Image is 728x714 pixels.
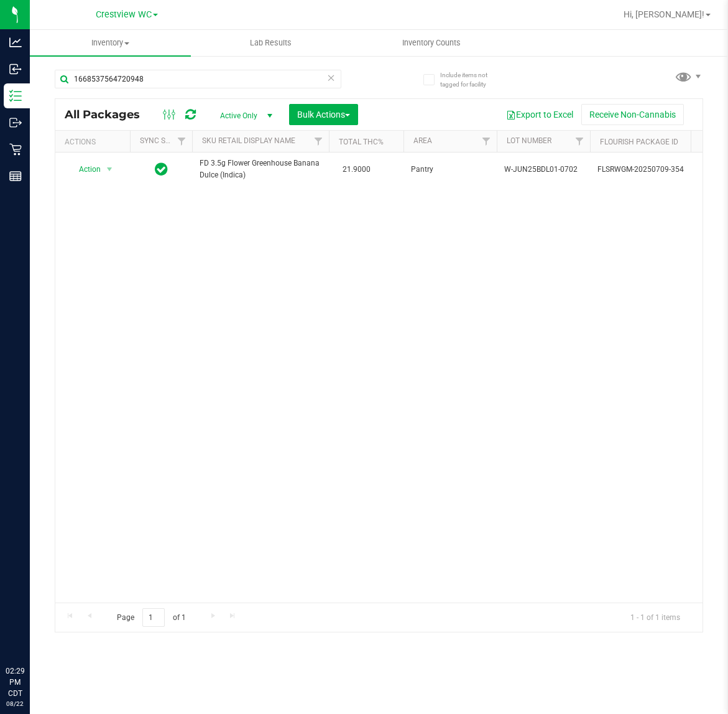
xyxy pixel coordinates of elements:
a: Lot Number [507,136,551,145]
a: Total THC% [339,138,384,146]
span: W-JUN25BDL01-0702 [504,164,583,176]
span: Pantry [411,164,489,176]
span: 1 - 1 of 1 items [620,608,690,627]
inline-svg: Inventory [9,90,22,102]
p: 02:29 PM CDT [6,665,24,699]
span: Bulk Actions [297,110,350,120]
span: Include items not tagged for facility [440,70,502,89]
a: Filter [569,131,590,152]
span: 21.9000 [336,161,377,179]
a: SKU Retail Display Name [202,136,295,145]
button: Export to Excel [498,104,581,125]
inline-svg: Analytics [9,36,22,49]
span: Lab Results [233,37,308,49]
span: Inventory Counts [385,37,477,49]
inline-svg: Inbound [9,63,22,75]
span: FD 3.5g Flower Greenhouse Banana Dulce (Indica) [200,157,321,181]
span: Action [68,161,101,178]
a: Area [413,136,432,145]
span: All Packages [65,108,152,121]
span: select [102,161,117,178]
input: 1 [142,608,165,627]
input: Search Package ID, Item Name, SKU, Lot or Part Number... [55,70,341,88]
span: Page of 1 [106,608,196,627]
span: In Sync [155,161,168,178]
a: Filter [172,131,192,152]
span: Crestview WC [96,9,152,20]
span: Hi, [PERSON_NAME]! [624,9,704,19]
span: FLSRWGM-20250709-354 [597,164,719,176]
span: Clear [327,70,336,86]
span: Inventory [30,37,191,49]
a: Filter [308,131,329,152]
a: Sync Status [140,136,188,145]
inline-svg: Retail [9,143,22,156]
inline-svg: Outbound [9,116,22,129]
a: Inventory [30,30,191,56]
a: Filter [476,131,497,152]
p: 08/22 [6,699,24,708]
div: Actions [65,138,125,146]
a: Lab Results [191,30,352,56]
iframe: Resource center [12,614,50,652]
a: Flourish Package ID [600,138,678,146]
inline-svg: Reports [9,170,22,182]
button: Receive Non-Cannabis [581,104,684,125]
button: Bulk Actions [289,104,358,125]
a: Inventory Counts [351,30,512,56]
